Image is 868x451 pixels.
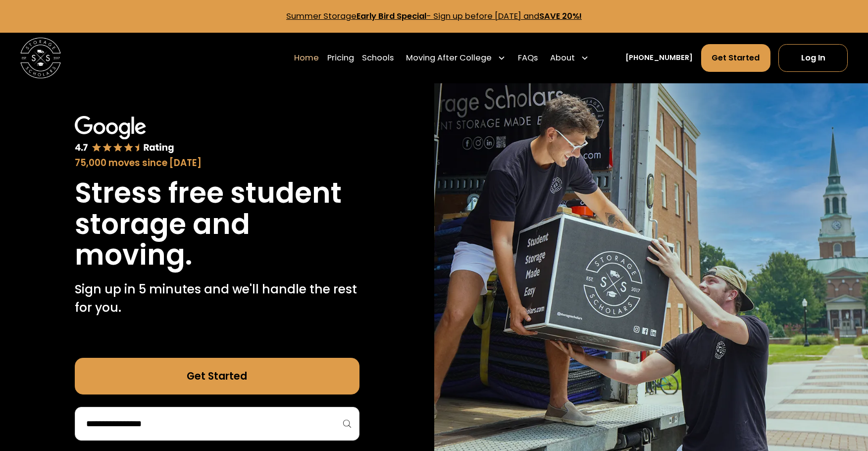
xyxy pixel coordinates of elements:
a: FAQs [518,44,538,72]
a: Get Started [701,44,770,71]
a: Get Started [75,358,359,395]
a: Pricing [327,44,354,72]
strong: Early Bird Special [357,10,426,22]
div: About [546,44,593,72]
a: home [20,38,61,78]
a: Log In [778,44,848,71]
img: Google 4.7 star rating [75,116,174,154]
a: Summer StorageEarly Bird Special- Sign up before [DATE] andSAVE 20%! [286,10,582,22]
a: Schools [362,44,394,72]
div: Moving After College [406,52,492,64]
h1: Stress free student storage and moving. [75,178,359,270]
div: About [550,52,575,64]
strong: SAVE 20%! [539,10,582,22]
p: Sign up in 5 minutes and we'll handle the rest for you. [75,281,359,317]
div: Moving After College [402,44,510,72]
img: Storage Scholars main logo [20,38,61,78]
div: 75,000 moves since [DATE] [75,156,359,170]
a: Home [294,44,319,72]
a: [PHONE_NUMBER] [625,53,693,63]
